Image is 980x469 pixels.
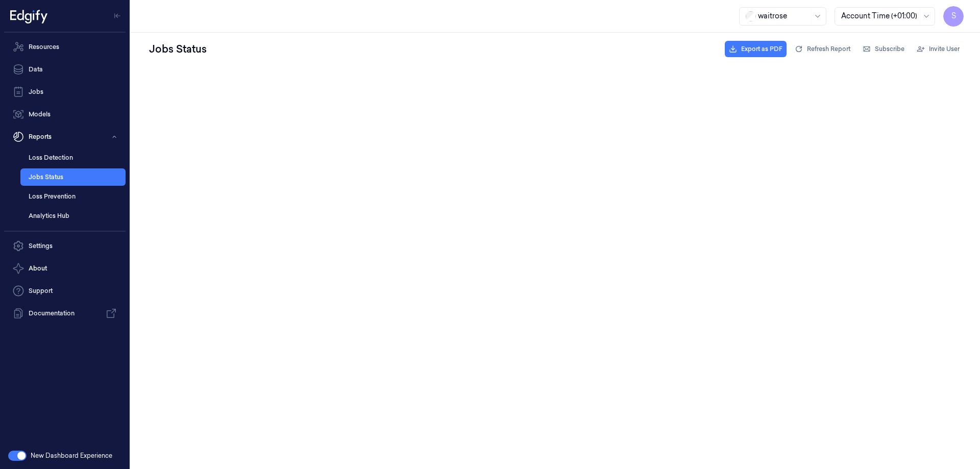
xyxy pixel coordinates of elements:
a: Analytics Hub [20,207,126,225]
button: Reports [4,127,126,147]
span: Subscribe [875,44,904,54]
a: Jobs Status [20,168,126,186]
a: Loss Detection [20,149,126,166]
button: Subscribe [859,41,909,57]
button: Toggle Navigation [109,8,126,24]
a: Documentation [4,303,126,324]
button: S [943,6,964,27]
button: Invite User [913,41,964,57]
a: Jobs [4,82,126,102]
button: About [4,258,126,279]
a: Models [4,104,126,125]
button: Refresh Report [791,41,854,57]
div: Jobs Status [147,40,209,58]
span: Refresh Report [807,44,850,54]
a: Resources [4,37,126,57]
a: Data [4,59,126,80]
a: Loss Prevention [20,188,126,205]
span: Export as PDF [741,44,782,54]
span: Invite User [929,44,960,54]
a: Support [4,281,126,301]
a: Settings [4,236,126,256]
button: Export as PDF [725,41,787,57]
